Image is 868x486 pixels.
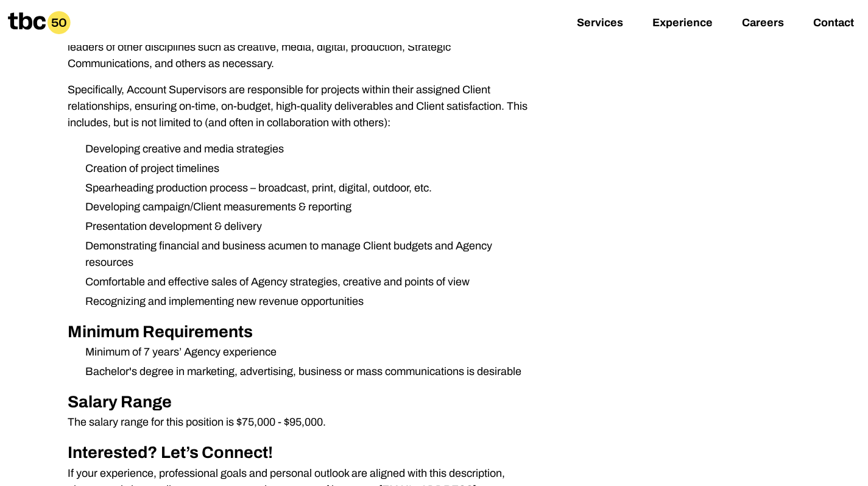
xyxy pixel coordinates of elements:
h2: Salary Range [68,390,535,415]
li: Presentation development & delivery [76,218,535,235]
li: Recognizing and implementing new revenue opportunities [76,293,535,310]
li: Developing campaign/Client measurements & reporting [76,199,535,215]
li: Spearheading production process – broadcast, print, digital, outdoor, etc. [76,180,535,196]
p: The salary range for this position is $75,000 - $95,000. [68,414,535,431]
li: Comfortable and effective sales of Agency strategies, creative and points of view [76,274,535,290]
li: Creation of project timelines [76,160,535,177]
li: Minimum of 7 years’ Agency experience [76,344,535,360]
h2: Interested? Let’s Connect! [68,440,535,465]
a: Careers [742,16,784,31]
li: Developing creative and media strategies [76,141,535,157]
p: Specifically, Account Supervisors are responsible for projects within their assigned Client relat... [68,82,535,131]
h2: Minimum Requirements [68,320,535,345]
a: Experience [652,16,713,31]
li: Demonstrating financial and business acumen to manage Client budgets and Agency resources [76,238,535,271]
li: Bachelor's degree in marketing, advertising, business or mass communications is desirable [76,363,535,380]
a: Services [577,16,623,31]
a: Contact [813,16,854,31]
